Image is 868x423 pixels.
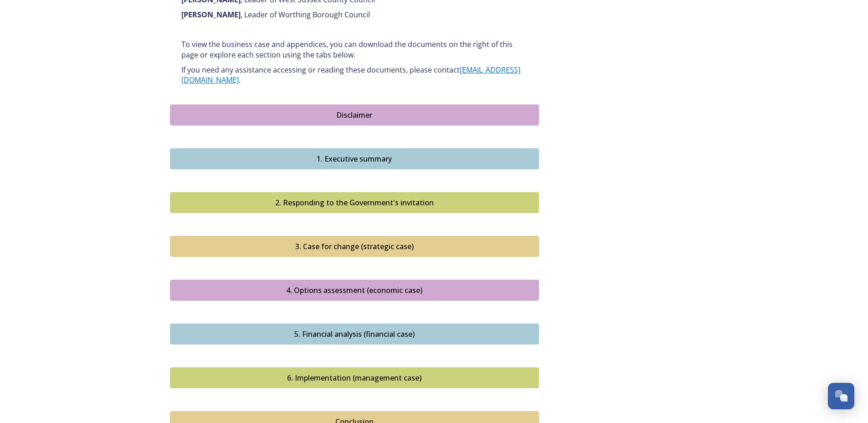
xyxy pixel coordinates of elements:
[170,236,539,257] button: 3. Case for change (strategic case)
[175,329,534,339] div: 5. Financial analysis (financial case)
[170,280,539,301] button: 4. Options assessment (economic case)
[181,65,520,85] a: [EMAIL_ADDRESS][DOMAIN_NAME]
[181,10,241,20] strong: [PERSON_NAME]
[175,285,534,296] div: 4. Options assessment (economic case)
[170,148,539,169] button: 1. Executive summary
[175,110,534,120] div: Disclaimer
[175,197,534,208] div: 2. Responding to the Government's invitation
[181,39,528,60] p: To view the business case and appendices, you can download the documents on the right of this pag...
[170,367,539,388] button: 6. Implementation (management case)
[170,192,539,213] button: 2. Responding to the Government's invitation
[181,65,528,85] p: If you need any assistance accessing or reading these documents, please contact .
[170,324,539,345] button: 5. Financial analysis (financial case)
[828,383,854,409] button: Open Chat
[175,153,534,164] div: 1. Executive summary
[181,10,528,20] p: , Leader of Worthing Borough Council
[170,104,539,125] button: Disclaimer
[175,372,534,383] div: 6. Implementation (management case)
[175,241,534,252] div: 3. Case for change (strategic case)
